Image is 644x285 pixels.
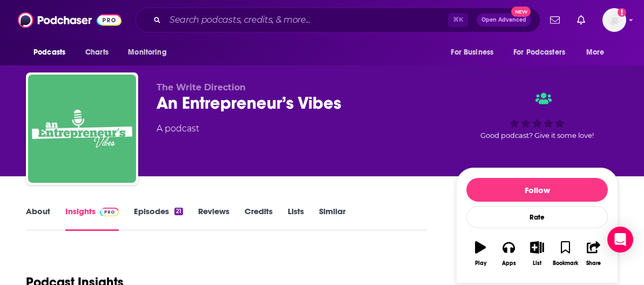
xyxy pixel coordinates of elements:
[198,206,229,231] a: Reviews
[586,45,605,60] span: More
[607,227,633,253] div: Open Intercom Messenger
[602,8,626,32] span: Logged in as KTMSseat4
[466,206,608,228] div: Rate
[506,42,581,63] button: open menu
[477,14,531,26] button: Open AdvancedNew
[26,42,79,63] button: open menu
[466,178,608,202] button: Follow
[28,75,136,183] img: An Entrepreneur’s Vibes
[502,260,516,267] div: Apps
[165,11,448,29] input: Search podcasts, credits, & more...
[513,45,565,60] span: For Podcasters
[135,8,540,32] div: Search podcasts, credits, & more...
[475,260,486,267] div: Play
[480,131,594,140] span: Good podcast? Give it some love!
[100,208,119,216] img: Podchaser Pro
[533,260,541,267] div: List
[466,234,494,273] button: Play
[443,42,507,63] button: open menu
[586,260,601,267] div: Share
[120,42,180,63] button: open menu
[33,45,65,60] span: Podcasts
[78,42,115,63] a: Charts
[174,208,183,215] div: 21
[546,11,564,29] a: Show notifications dropdown
[288,206,304,231] a: Lists
[523,234,551,273] button: List
[85,45,109,60] span: Charts
[602,8,626,32] img: User Profile
[494,234,523,273] button: Apps
[157,122,199,135] div: A podcast
[553,260,578,267] div: Bookmark
[573,11,589,29] a: Show notifications dropdown
[579,42,618,63] button: open menu
[448,13,468,27] span: ⌘ K
[65,206,119,231] a: InsightsPodchaser Pro
[18,10,121,30] img: Podchaser - Follow, Share and Rate Podcasts
[245,206,273,231] a: Credits
[134,206,183,231] a: Episodes21
[26,206,50,231] a: About
[319,206,345,231] a: Similar
[580,234,608,273] button: Share
[157,82,246,92] span: The Write Direction
[551,234,579,273] button: Bookmark
[128,45,166,60] span: Monitoring
[602,8,626,32] button: Show profile menu
[511,6,531,17] span: New
[451,45,493,60] span: For Business
[618,8,626,17] svg: Add a profile image
[456,82,618,149] div: Good podcast? Give it some love!
[482,17,526,23] span: Open Advanced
